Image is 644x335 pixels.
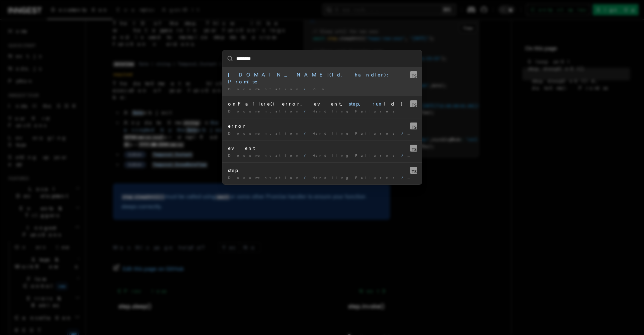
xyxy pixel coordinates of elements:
[228,123,416,129] div: error
[304,153,310,157] span: /
[312,109,399,113] span: Handling Failures
[312,153,399,157] span: Handling Failures
[228,131,301,135] span: Documentation
[228,153,301,157] span: Documentation
[402,175,407,180] span: /
[304,175,310,180] span: /
[304,131,310,135] span: /
[312,175,399,180] span: Handling Failures
[304,109,310,113] span: /
[228,145,416,152] div: event
[312,87,327,91] span: Run
[228,100,416,107] div: onFailure({ error, event, Id })
[402,153,407,157] span: /
[228,109,301,113] span: Documentation
[312,131,399,135] span: Handling Failures
[402,131,407,135] span: /
[304,87,310,91] span: /
[228,175,301,180] span: Documentation
[228,72,329,78] mark: [DOMAIN_NAME]
[228,87,301,91] span: Documentation
[228,167,416,174] div: step
[228,71,416,85] div: (id, handler): Promise
[349,101,383,107] mark: step, run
